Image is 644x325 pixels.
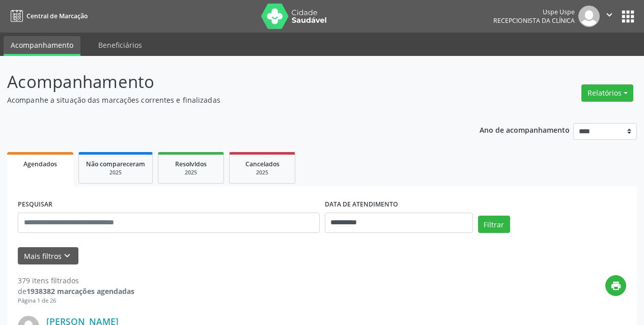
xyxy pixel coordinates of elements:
[62,250,73,261] i: keyboard_arrow_down
[7,95,448,105] p: Acompanhe a situação das marcações correntes e finalizadas
[175,160,207,168] span: Resolvidos
[23,160,57,168] span: Agendados
[480,123,570,136] p: Ano de acompanhamento
[7,8,88,24] a: Central de Marcação
[325,197,398,213] label: DATA DE ATENDIMENTO
[478,216,510,233] button: Filtrar
[578,6,600,27] img: img
[26,12,88,20] span: Central de Marcação
[18,286,134,297] div: de
[237,169,288,176] div: 2025
[18,275,134,286] div: 379 itens filtrados
[86,169,145,176] div: 2025
[86,160,145,168] span: Não compareceram
[610,280,622,291] i: print
[165,169,216,176] div: 2025
[4,36,80,56] a: Acompanhamento
[18,247,78,265] button: Mais filtroskeyboard_arrow_down
[604,9,615,20] i: 
[26,286,134,296] strong: 1938382 marcações agendadas
[605,275,626,296] button: print
[493,16,575,25] span: Recepcionista da clínica
[18,197,52,213] label: PESQUISAR
[619,8,637,25] button: apps
[493,8,575,16] div: Uspe Uspe
[7,69,448,95] p: Acompanhamento
[600,6,619,27] button: 
[245,160,279,168] span: Cancelados
[91,36,149,54] a: Beneficiários
[581,84,633,102] button: Relatórios
[18,297,134,305] div: Página 1 de 26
